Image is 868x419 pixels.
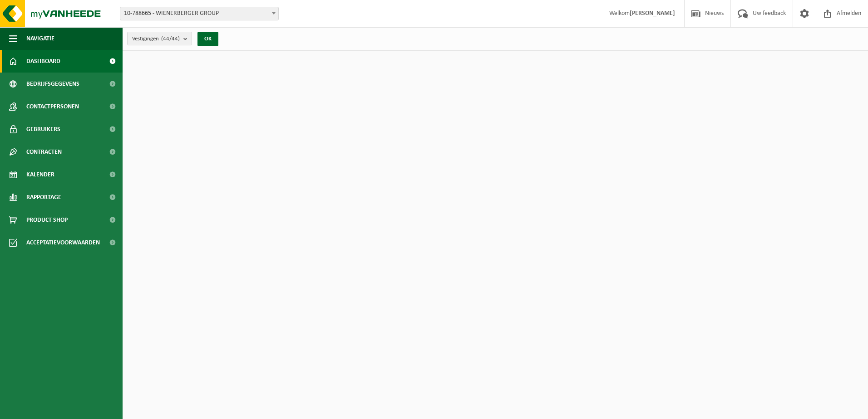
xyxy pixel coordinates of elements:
[630,10,675,17] strong: [PERSON_NAME]
[26,95,79,118] span: Contactpersonen
[120,7,279,20] span: 10-788665 - WIENERBERGER GROUP
[197,32,218,46] button: OK
[26,141,62,163] span: Contracten
[26,209,68,231] span: Product Shop
[132,32,180,46] span: Vestigingen
[26,163,54,186] span: Kalender
[26,50,60,73] span: Dashboard
[127,32,192,45] button: Vestigingen(44/44)
[120,7,278,20] span: 10-788665 - WIENERBERGER GROUP
[26,73,79,95] span: Bedrijfsgegevens
[161,36,180,42] count: (44/44)
[26,231,100,254] span: Acceptatievoorwaarden
[26,118,60,141] span: Gebruikers
[26,27,54,50] span: Navigatie
[26,186,61,209] span: Rapportage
